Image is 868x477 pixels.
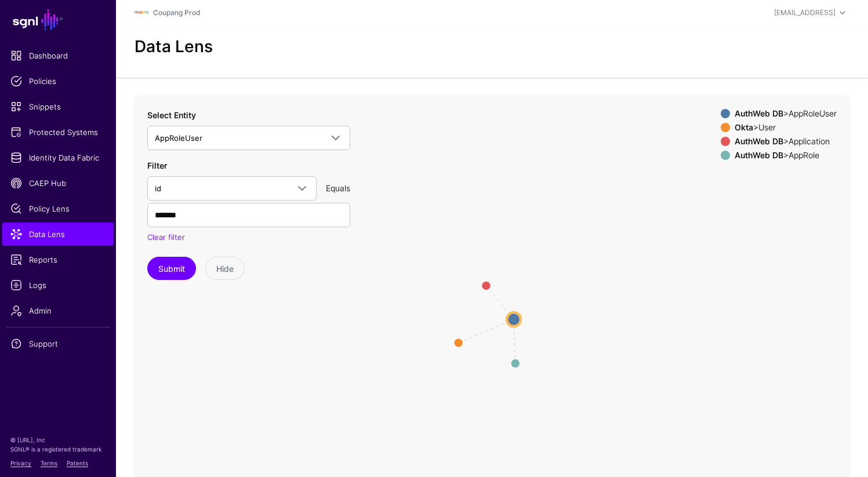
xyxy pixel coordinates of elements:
[2,223,114,246] a: Data Lens
[10,152,106,163] span: Identity Data Fabric
[2,95,114,118] a: Snippets
[10,203,106,214] span: Policy Lens
[7,7,109,32] a: SGNL
[732,137,839,146] div: > Application
[147,232,185,242] a: Clear filter
[10,228,106,240] span: Data Lens
[10,177,106,189] span: CAEP Hub
[205,257,245,280] button: Hide
[2,146,114,169] a: Identity Data Fabric
[774,8,836,18] div: [EMAIL_ADDRESS]
[2,70,114,93] a: Policies
[10,279,106,291] span: Logs
[147,109,196,121] label: Select Entity
[135,6,148,20] img: svg+xml;base64,PHN2ZyBpZD0iTG9nbyIgeG1sbnM9Imh0dHA6Ly93d3cudzMub3JnLzIwMDAvc3ZnIiB3aWR0aD0iMTIxLj...
[10,435,106,445] p: © [URL], Inc
[147,257,196,280] button: Submit
[10,254,106,265] span: Reports
[732,123,839,132] div: > User
[735,136,783,146] strong: AuthWeb DB
[2,44,114,67] a: Dashboard
[41,460,57,467] a: Terms
[10,338,106,349] span: Support
[735,122,753,132] strong: Okta
[10,305,106,316] span: Admin
[2,197,114,220] a: Policy Lens
[10,460,31,467] a: Privacy
[10,445,106,454] p: SGNL® is a registered trademark
[155,133,202,143] span: AppRoleUser
[2,248,114,271] a: Reports
[147,159,167,172] label: Filter
[10,126,106,138] span: Protected Systems
[10,101,106,112] span: Snippets
[2,274,114,297] a: Logs
[2,299,114,322] a: Admin
[67,460,88,467] a: Patents
[153,8,200,17] a: Coupang Prod
[732,151,839,160] div: > AppRole
[2,172,114,195] a: CAEP Hub
[321,182,355,194] div: Equals
[2,121,114,144] a: Protected Systems
[732,109,839,118] div: > AppRoleUser
[10,75,106,87] span: Policies
[735,108,783,118] strong: AuthWeb DB
[155,184,161,193] span: id
[10,50,106,61] span: Dashboard
[735,150,783,160] strong: AuthWeb DB
[135,37,213,57] h2: Data Lens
